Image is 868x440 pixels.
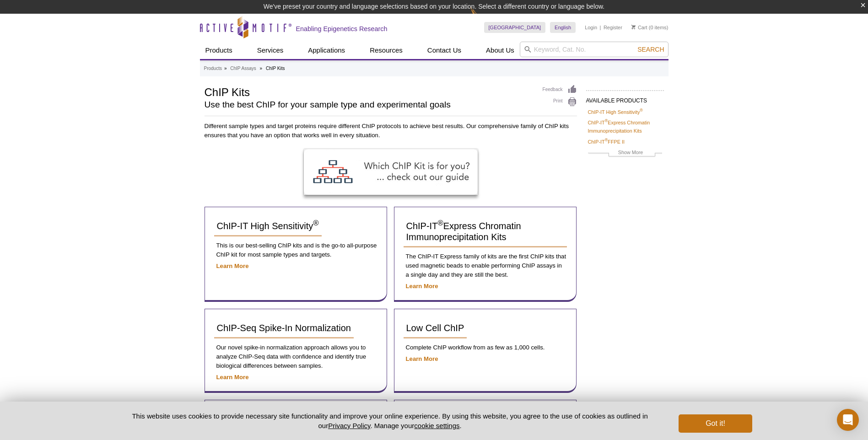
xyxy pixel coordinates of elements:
[605,119,608,123] sup: ®
[328,422,370,429] a: Privacy Policy
[637,46,664,53] span: Search
[404,252,567,279] p: The ChIP-IT Express family of kits are the first ChIP kits that used magnetic beads to enable per...
[205,85,534,98] h1: ChIP Kits
[313,219,318,228] sup: ®
[364,42,408,59] a: Resources
[404,216,567,247] a: ChIP-IT®Express Chromatin Immunoprecipitation Kits
[604,24,622,31] a: Register
[252,42,289,59] a: Services
[216,374,249,381] a: Learn More
[631,24,647,31] a: Cart
[543,97,577,107] a: Print
[406,283,438,290] a: Learn More
[406,323,464,333] span: Low Cell ChIP
[588,148,662,159] a: Show More
[302,42,350,59] a: Applications
[422,42,467,59] a: Contact Us
[406,355,438,362] a: Learn More
[296,25,388,33] h2: Enabling Epigenetics Research
[304,149,478,195] img: ChIP Kit Selection Guide
[214,318,354,338] a: ChIP-Seq Spike-In Normalization
[205,122,577,140] p: Different sample types and target proteins require different ChIP protocols to achieve best resul...
[217,323,351,333] span: ChIP-Seq Spike-In Normalization
[216,263,249,269] a: Learn More
[230,64,256,73] a: ChIP Assays
[484,22,546,33] a: [GEOGRAPHIC_DATA]
[266,66,285,71] li: ChIP Kits
[204,64,222,73] a: Products
[605,138,608,142] sup: ®
[543,85,577,95] a: Feedback
[600,22,601,33] li: |
[585,24,597,31] a: Login
[631,22,669,33] li: (0 items)
[635,45,667,54] button: Search
[480,42,520,59] a: About Us
[588,138,625,146] a: ChIP-IT®FFPE II
[640,108,643,113] sup: ®
[586,90,664,107] h2: AVAILABLE PRODUCTS
[550,22,576,33] a: English
[217,221,319,231] span: ChIP-IT High Sensitivity
[520,42,669,57] input: Keyword, Cat. No.
[470,7,495,28] img: Change Here
[679,414,752,433] button: Got it!
[588,118,662,135] a: ChIP-IT®Express Chromatin Immunoprecipitation Kits
[437,219,443,228] sup: ®
[214,343,377,370] p: Our novel spike-in normalization approach allows you to analyze ChIP-Seq data with confidence and...
[224,66,227,71] li: »
[200,42,238,59] a: Products
[260,66,263,71] li: »
[404,343,567,352] p: Complete ChIP workflow from as few as 1,000 cells.
[116,411,664,430] p: This website uses cookies to provide necessary site functionality and improve your online experie...
[631,25,636,29] img: Your Cart
[404,318,467,338] a: Low Cell ChIP
[214,216,322,236] a: ChIP-IT High Sensitivity®
[837,409,859,431] div: Open Intercom Messenger
[414,422,459,429] button: cookie settings
[205,101,534,109] h2: Use the best ChIP for your sample type and experimental goals
[406,221,521,242] span: ChIP-IT Express Chromatin Immunoprecipitation Kits
[588,108,643,116] a: ChIP-IT High Sensitivity®
[214,241,377,259] p: This is our best-selling ChIP kits and is the go-to all-purpose ChIP kit for most sample types an...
